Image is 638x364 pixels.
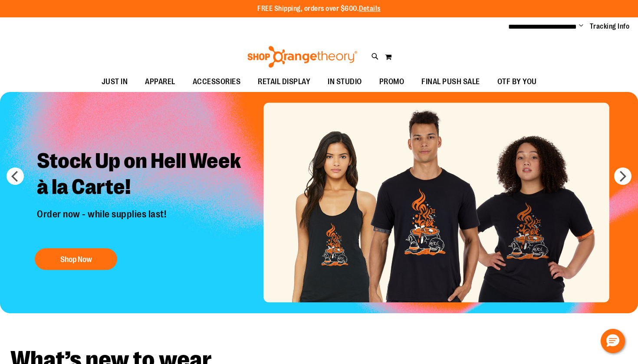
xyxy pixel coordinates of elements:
[93,72,137,92] a: JUST IN
[497,72,537,92] span: OTF BY YOU
[413,72,489,92] a: FINAL PUSH SALE
[371,72,413,92] a: PROMO
[489,72,546,92] a: OTF BY YOU
[30,141,254,274] a: Stock Up on Hell Week à la Carte! Order now - while supplies last! Shop Now
[102,72,128,92] span: JUST IN
[328,72,362,92] span: IN STUDIO
[359,5,381,13] a: Details
[7,167,24,185] button: prev
[35,249,117,270] button: Shop Now
[246,46,358,68] img: Shop Orangetheory
[579,22,583,31] button: Account menu
[30,209,254,239] p: Order now - while supplies last!
[379,72,405,92] span: PROMO
[136,72,184,92] a: APPAREL
[258,72,310,92] span: RETAIL DISPLAY
[601,329,625,353] button: Hello, have a question? Let’s chat.
[30,141,254,209] h2: Stock Up on Hell Week à la Carte!
[421,72,480,92] span: FINAL PUSH SALE
[614,167,631,185] button: next
[249,72,319,92] a: RETAIL DISPLAY
[145,72,175,92] span: APPAREL
[184,72,250,92] a: ACCESSORIES
[257,4,381,14] p: FREE Shipping, orders over $600.
[590,22,630,31] a: Tracking Info
[193,72,241,92] span: ACCESSORIES
[319,72,371,92] a: IN STUDIO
